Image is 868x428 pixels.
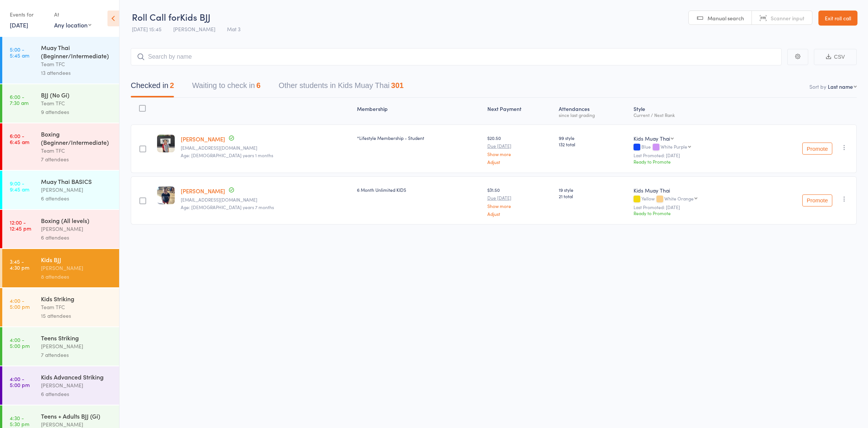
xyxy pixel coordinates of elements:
[54,21,91,29] div: Any location
[181,204,274,210] span: Age: [DEMOGRAPHIC_DATA] years 7 months
[41,91,113,99] div: BJJ (No Gi)
[10,337,30,349] time: 4:00 - 5:00 pm
[2,366,119,405] a: 4:00 -5:00 pmKids Advanced Striking[PERSON_NAME]6 attendees
[278,77,404,97] button: Other students in Kids Muay Thai301
[634,196,752,202] div: Yellow
[10,415,29,427] time: 4:30 - 5:30 pm
[487,195,553,200] small: Due [DATE]
[802,143,832,155] button: Promote
[487,152,553,156] a: Show more
[818,11,857,26] a: Exit roll call
[41,303,113,311] div: Team TFC
[10,133,29,145] time: 6:00 - 6:45 am
[487,203,553,208] a: Show more
[41,108,113,116] div: 9 attendees
[131,48,782,65] input: Search by name
[487,143,553,149] small: Due [DATE]
[192,77,260,97] button: Waiting to check in6
[357,187,481,193] div: 6 Month Unlimited KIDS
[131,77,174,97] button: Checked in2
[771,14,804,22] span: Scanner input
[10,376,30,388] time: 4:00 - 5:00 pm
[181,145,351,150] small: Zeitounij@gmail.com
[173,25,215,33] span: [PERSON_NAME]
[41,185,113,194] div: [PERSON_NAME]
[157,187,175,204] img: image1730094023.png
[559,112,628,117] div: since last grading
[634,144,752,150] div: Blue
[10,219,31,231] time: 12:00 - 12:45 pm
[41,351,113,359] div: 7 attendees
[2,37,119,83] a: 5:00 -5:45 amMuay Thai (Beginner/Intermediate)Team TFC13 attendees
[634,205,752,210] small: Last Promoted: [DATE]
[661,144,687,149] div: White Purple
[41,130,113,146] div: Boxing (Beginner/Intermediate)
[181,187,225,195] a: [PERSON_NAME]
[41,43,113,60] div: Muay Thai (Beginner/Intermediate)
[634,153,752,158] small: Last Promoted: [DATE]
[828,83,853,90] div: Last name
[484,101,556,121] div: Next Payment
[2,327,119,366] a: 4:00 -5:00 pmTeens Striking[PERSON_NAME]7 attendees
[41,177,113,185] div: Muay Thai BASICS
[354,101,484,121] div: Membership
[41,146,113,155] div: Team TFC
[2,249,119,287] a: 3:45 -4:30 pmKids BJJ[PERSON_NAME]8 attendees
[10,180,29,192] time: 9:00 - 9:45 am
[256,81,260,90] div: 6
[10,8,47,21] div: Events for
[41,255,113,264] div: Kids BJJ
[157,135,175,152] img: image1665034602.png
[634,158,752,165] div: Ready to Promote
[41,194,113,203] div: 6 attendees
[559,135,628,141] span: 99 style
[802,194,832,206] button: Promote
[41,373,113,381] div: Kids Advanced Striking
[180,11,210,23] span: Kids BJJ
[634,135,670,142] div: Kids Muay Thai
[41,311,113,320] div: 15 attendees
[487,211,553,216] a: Adjust
[559,187,628,193] span: 19 style
[487,135,553,164] div: $20.50
[41,334,113,342] div: Teens Striking
[559,193,628,199] span: 21 total
[634,187,752,194] div: Kids Muay Thai
[10,21,28,29] a: [DATE]
[41,412,113,420] div: Teens + Adults BJJ (Gi)
[487,187,553,216] div: $31.50
[41,216,113,225] div: Boxing (All levels)
[664,196,694,201] div: White Orange
[809,83,826,90] label: Sort by
[41,272,113,281] div: 8 attendees
[41,342,113,351] div: [PERSON_NAME]
[10,46,29,58] time: 5:00 - 5:45 am
[181,152,273,158] span: Age: [DEMOGRAPHIC_DATA] years 1 months
[41,68,113,77] div: 13 attendees
[41,60,113,68] div: Team TFC
[487,159,553,164] a: Adjust
[631,101,755,121] div: Style
[2,84,119,123] a: 6:00 -7:30 amBJJ (No Gi)Team TFC9 attendees
[634,210,752,216] div: Ready to Promote
[54,8,91,21] div: At
[391,81,404,90] div: 301
[132,11,180,23] span: Roll Call for
[132,25,162,33] span: [DATE] 15:45
[814,49,857,65] button: CSV
[181,197,351,202] small: Matusmor@gmail.com
[10,297,30,310] time: 4:00 - 5:00 pm
[708,14,744,22] span: Manual search
[2,288,119,326] a: 4:00 -5:00 pmKids StrikingTeam TFC15 attendees
[41,294,113,303] div: Kids Striking
[41,381,113,390] div: [PERSON_NAME]
[10,258,29,270] time: 3:45 - 4:30 pm
[2,210,119,248] a: 12:00 -12:45 pmBoxing (All levels)[PERSON_NAME]6 attendees
[181,135,225,143] a: [PERSON_NAME]
[10,94,29,106] time: 6:00 - 7:30 am
[559,141,628,147] span: 132 total
[634,112,752,117] div: Current / Next Rank
[41,225,113,233] div: [PERSON_NAME]
[41,155,113,164] div: 7 attendees
[227,25,240,33] span: Mat 3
